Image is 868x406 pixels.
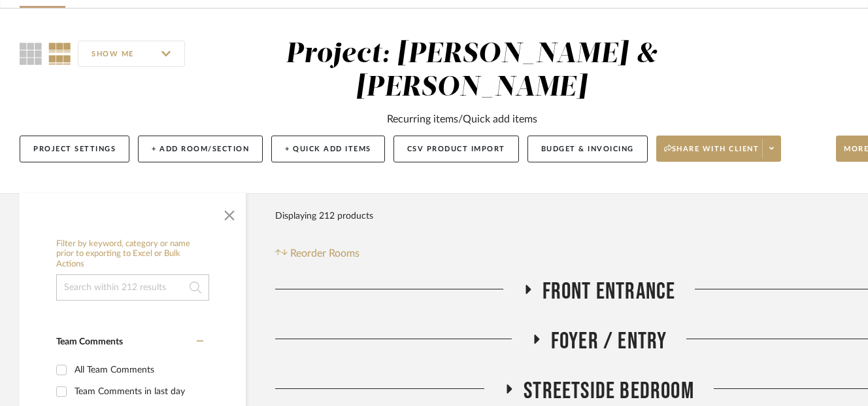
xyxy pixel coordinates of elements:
div: Project: [PERSON_NAME] & [PERSON_NAME] [286,41,658,101]
span: Share with client [664,144,759,164]
span: Streetside Bedroom [524,377,694,405]
input: Search within 212 results [56,274,209,301]
button: Reorder Rooms [275,246,359,261]
div: All Team Comments [75,360,200,380]
button: Close [216,200,242,226]
button: CSV Product Import [393,136,519,162]
h6: Filter by keyword, category or name prior to exporting to Excel or Bulk Actions [56,239,209,270]
span: Front Entrance [542,278,676,306]
div: Team Comments in last day [75,381,200,402]
div: Recurring items/Quick add items [387,111,537,127]
button: + Add Room/Section [138,136,263,162]
button: + Quick Add Items [271,136,385,162]
span: Team Comments [56,337,123,346]
button: Project Settings [20,136,129,162]
span: Foyer / Entry [551,327,667,356]
button: Budget & Invoicing [527,136,648,162]
button: Share with client [656,136,782,162]
span: Reorder Rooms [290,246,359,261]
div: Displaying 212 products [275,203,373,229]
